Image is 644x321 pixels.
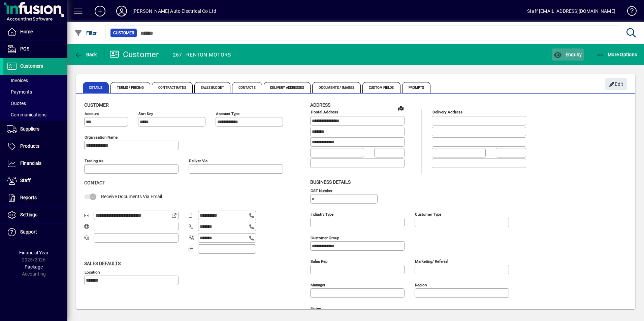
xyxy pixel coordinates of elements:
span: Business details [310,179,351,185]
mat-label: Sort key [138,111,153,116]
a: Staff [3,172,67,189]
span: Address [310,102,330,108]
mat-label: Organisation name [85,135,118,140]
span: Contacts [232,82,262,93]
span: Settings [20,212,37,217]
div: Staff [EMAIL_ADDRESS][DOMAIN_NAME] [527,6,615,16]
span: POS [20,46,29,51]
mat-label: Sales rep [311,259,327,263]
a: Support [3,224,67,241]
a: Reports [3,189,67,206]
span: Enquiry [554,52,582,57]
a: Quotes [3,98,67,109]
button: Enquiry [552,48,583,61]
span: Customer [113,30,134,36]
span: Prompts [402,82,431,93]
span: Sales defaults [84,261,121,266]
mat-label: Deliver via [189,158,207,163]
a: Knowledge Base [622,1,636,23]
a: Financials [3,155,67,172]
span: Edit [609,79,623,90]
div: Customer [109,49,159,60]
span: Invoices [7,78,28,83]
span: Delivery Addresses [264,82,311,93]
a: View on map [395,103,406,113]
button: Edit [605,78,627,90]
a: Settings [3,207,67,223]
a: Products [3,138,67,155]
a: Home [3,24,67,40]
button: Profile [111,5,132,17]
span: Financial Year [19,250,49,255]
a: Invoices [3,75,67,86]
span: Package [25,264,43,270]
span: Terms / Pricing [110,82,151,93]
a: Payments [3,86,67,98]
span: Documents / Images [312,82,361,93]
mat-label: Manager [311,282,325,287]
div: 267 - RENTON MOTORS [173,49,231,60]
button: Add [89,5,111,17]
span: More Options [596,52,637,57]
span: Contact [84,180,105,185]
span: Details [83,82,109,93]
app-page-header-button: Back [67,48,104,61]
span: Products [20,143,39,149]
mat-label: Account [85,111,99,116]
span: Staff [20,178,31,183]
button: More Options [594,48,639,61]
span: Back [74,52,97,57]
span: Home [20,29,33,34]
mat-label: GST Number [311,188,332,193]
mat-label: Location [85,270,100,274]
span: Reports [20,195,37,200]
span: Filter [74,30,97,36]
mat-label: Industry type [311,212,333,216]
mat-label: Marketing/ Referral [415,259,448,263]
mat-label: Trading as [85,158,103,163]
mat-label: Account Type [216,111,239,116]
span: Contract Rates [152,82,192,93]
span: Customer [84,102,109,108]
mat-label: Notes [311,306,321,311]
span: Quotes [7,101,26,106]
span: Payments [7,89,32,95]
mat-label: Customer group [311,235,339,240]
span: Suppliers [20,126,39,132]
mat-label: Region [415,282,427,287]
span: Custom Fields [362,82,400,93]
a: POS [3,41,67,58]
span: Support [20,229,37,235]
span: Sales Budget [194,82,230,93]
a: Communications [3,109,67,120]
span: Customers [20,63,43,69]
span: Communications [7,112,46,117]
span: Receive Documents Via Email [101,194,162,199]
a: Suppliers [3,121,67,138]
div: [PERSON_NAME] Auto Electrical Co Ltd [132,6,216,16]
button: Back [73,48,99,61]
mat-label: Customer type [415,212,441,216]
span: Financials [20,160,41,166]
button: Filter [73,27,99,39]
